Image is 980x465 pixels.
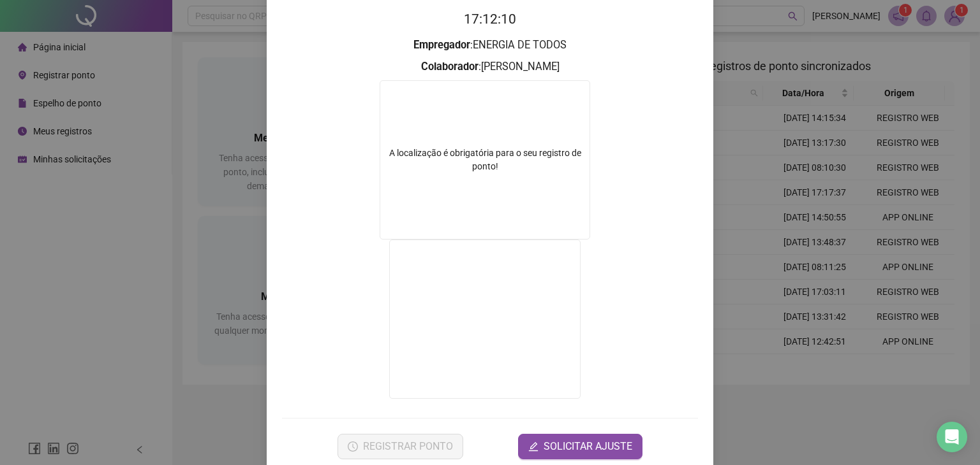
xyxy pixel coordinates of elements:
[282,59,698,75] h3: : [PERSON_NAME]
[282,37,698,54] h3: : ENERGIA DE TODOS
[338,434,463,459] button: REGISTRAR PONTO
[380,147,590,173] div: A localização é obrigatória para o seu registro de ponto!
[464,11,516,27] time: 17:12:10
[544,439,632,454] span: SOLICITAR AJUSTE
[937,422,967,452] div: Open Intercom Messenger
[413,39,470,51] strong: Empregador
[528,441,538,452] span: edit
[421,61,479,73] strong: Colaborador
[518,434,642,459] button: editSOLICITAR AJUSTE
